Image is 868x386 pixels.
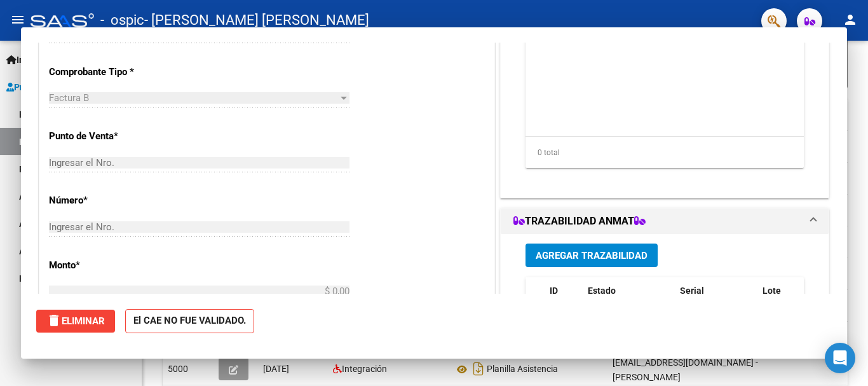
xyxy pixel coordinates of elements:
[342,364,387,374] span: Integración
[545,277,583,319] datatable-header-cell: ID
[536,250,648,261] span: Agregar Trazabilidad
[125,309,254,334] strong: El CAE NO FUE VALIDADO.
[49,258,180,273] p: Monto
[49,92,89,104] span: Factura B
[588,286,616,296] span: Estado
[583,277,675,319] datatable-header-cell: Estado
[10,12,25,27] mat-icon: menu
[470,359,487,379] i: Descargar documento
[49,65,180,79] p: Comprobante Tipo *
[526,137,804,169] div: 0 total
[680,286,704,296] span: Serial
[6,53,39,67] span: Inicio
[46,315,105,327] span: Eliminar
[49,193,180,208] p: Número
[6,80,122,94] span: Prestadores / Proveedores
[100,6,144,34] span: - ospic
[46,313,62,328] mat-icon: delete
[501,209,829,234] mat-expansion-panel-header: TRAZABILIDAD ANMAT
[144,6,369,34] span: - [PERSON_NAME] [PERSON_NAME]
[513,214,646,229] h1: TRAZABILIDAD ANMAT
[168,364,188,374] span: 5000
[843,12,858,27] mat-icon: person
[675,277,757,319] datatable-header-cell: Serial
[49,129,180,144] p: Punto de Venta
[763,286,781,296] span: Lote
[36,310,115,333] button: Eliminar
[550,286,558,296] span: ID
[757,277,811,319] datatable-header-cell: Lote
[263,364,289,374] span: [DATE]
[526,244,658,267] button: Agregar Trazabilidad
[487,364,558,375] span: Planilla Asistencia
[825,343,855,373] div: Open Intercom Messenger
